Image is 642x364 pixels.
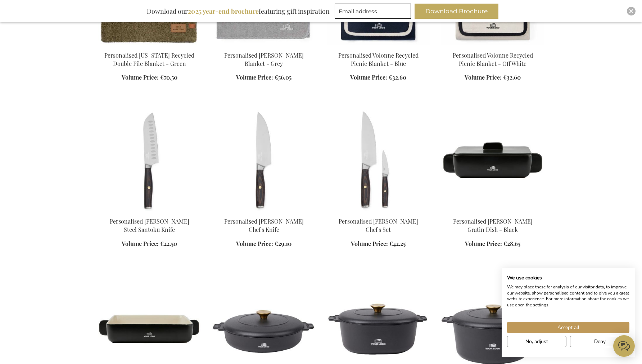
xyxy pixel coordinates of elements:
[104,51,194,67] a: Personalised [US_STATE] Recycled Double Pile Blanket - Green
[122,240,177,248] a: Volume Price: €22.50
[110,217,189,233] a: Personalised [PERSON_NAME] Steel Santoku Knife
[570,336,629,347] button: Deny all cookies
[627,7,636,15] div: Close
[465,73,521,82] a: Volume Price: €32.60
[441,111,544,211] img: Personalised Monte Neu Gratin Dish - Black
[557,324,579,331] span: Accept all
[275,73,291,81] span: €56.05
[212,42,315,49] a: Personalised Moulton Blanket - Grey
[507,322,629,333] button: Accept all cookies
[465,240,520,248] a: Volume Price: €28.65
[351,240,406,248] a: Volume Price: €42.25
[98,42,201,49] a: Personalised Maine Recycled Double Pile Blanket - Green
[389,240,406,247] span: €42.25
[236,240,273,247] span: Volume Price:
[327,111,430,211] img: Personalised Tara Steel Chef's Set
[122,240,159,247] span: Volume Price:
[503,240,520,247] span: €28.65
[275,240,291,247] span: €29.10
[335,4,413,21] form: marketing offers and promotions
[525,338,548,345] span: No, adjust
[350,73,387,81] span: Volume Price:
[415,4,498,19] button: Download Brochure
[465,73,502,81] span: Volume Price:
[338,51,419,67] a: Personalised Volonne Recycled Picnic Blanket - Blue
[613,335,635,357] iframe: belco-activator-frame
[335,4,411,19] input: Email address
[453,217,533,233] a: Personalised [PERSON_NAME] Gratin Dish - Black
[351,240,388,247] span: Volume Price:
[212,208,315,215] a: Personalised Tara Steel Chef's Knife
[160,73,177,81] span: €70.50
[453,51,533,67] a: Personalised Volonne Recycled Picnic Blanket - Off White
[212,111,315,211] img: Personalised Tara Steel Chef's Knife
[507,275,629,281] h2: We use cookies
[503,73,521,81] span: €32.60
[224,217,304,233] a: Personalised [PERSON_NAME] Chef's Knife
[441,208,544,215] a: Personalised Monte Neu Gratin Dish - Black
[507,284,629,308] p: We may place these for analysis of our visitor data, to improve our website, show personalised co...
[327,42,430,49] a: Personalised Volonne Recycled Picnic Blanket - Blue
[122,73,159,81] span: Volume Price:
[441,42,544,49] a: Personalised Volonne Recycled Picnic Blanket - Off White
[224,51,304,67] a: Personalised [PERSON_NAME] Blanket - Grey
[236,73,291,82] a: Volume Price: €56.05
[629,9,633,13] img: Close
[236,73,273,81] span: Volume Price:
[98,111,201,211] img: Personalised Tara Steel Santoku Knife
[236,240,291,248] a: Volume Price: €29.10
[144,4,333,19] div: Download our featuring gift inspiration
[465,240,502,247] span: Volume Price:
[507,336,566,347] button: Adjust cookie preferences
[327,208,430,215] a: Personalised Tara Steel Chef's Set
[389,73,406,81] span: €32.60
[122,73,177,82] a: Volume Price: €70.50
[160,240,177,247] span: €22.50
[594,338,606,345] span: Deny
[98,208,201,215] a: Personalised Tara Steel Santoku Knife
[188,7,259,15] b: 2025 year-end brochure
[339,217,418,233] a: Personalised [PERSON_NAME] Chef's Set
[350,73,406,82] a: Volume Price: €32.60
